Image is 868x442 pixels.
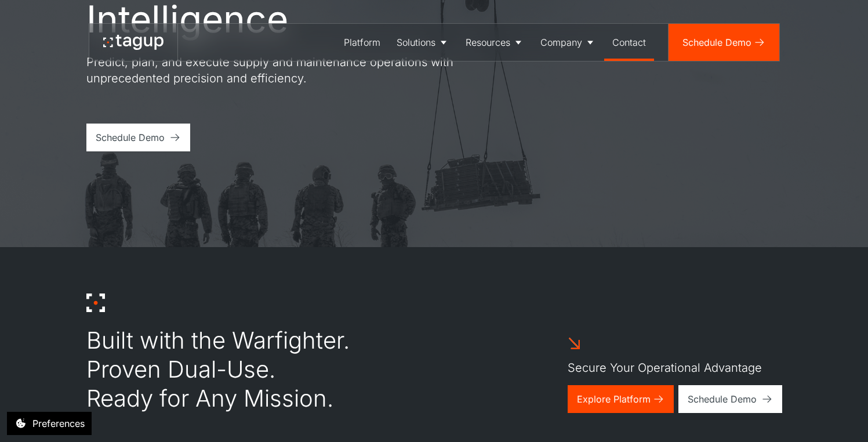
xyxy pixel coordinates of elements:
[568,385,674,413] a: Explore Platform
[86,54,504,86] p: Predict, plan, and execute supply and maintenance operations with unprecedented precision and eff...
[532,24,604,61] a: Company
[388,24,457,61] a: Solutions
[32,416,85,430] div: Preferences
[540,35,582,49] div: Company
[568,360,762,376] p: Secure Your Operational Advantage
[466,35,510,49] div: Resources
[682,35,751,49] div: Schedule Demo
[457,24,532,61] a: Resources
[612,35,646,49] div: Contact
[604,24,654,61] a: Contact
[688,392,757,406] div: Schedule Demo
[96,131,165,144] div: Schedule Demo
[86,326,350,413] div: Built with the Warfighter. Proven Dual-Use. Ready for Any Mission.
[397,35,435,49] div: Solutions
[336,24,388,61] a: Platform
[344,35,380,49] div: Platform
[577,392,651,406] div: Explore Platform
[678,385,782,413] a: Schedule Demo
[669,24,779,61] a: Schedule Demo
[86,124,190,151] a: Schedule Demo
